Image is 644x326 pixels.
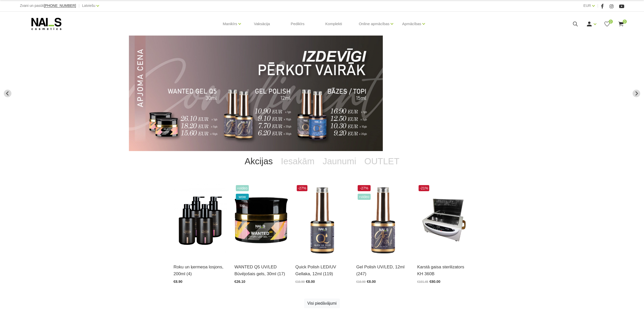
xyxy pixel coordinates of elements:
span: €8.90 [174,280,183,284]
a: Vaksācija [250,12,274,36]
span: -27% [358,185,371,191]
span: €101.45 [417,280,428,284]
img: Ilgnoturīga, intensīvi pigmentēta gellaka. Viegli klājas, lieliski žūst, nesaraujas, neatkāpjas n... [356,184,410,257]
a: EUR [583,3,591,9]
a: 0 [604,21,610,27]
a: Jaunumi [319,151,360,171]
a: Online apmācības [359,14,389,34]
a: Manikīrs [223,14,237,34]
span: top [236,202,249,208]
span: wow [236,194,249,200]
a: OUTLET [360,151,403,171]
img: Gels WANTED NAILS cosmetics tehniķu komanda ir radījusi gelu, kas ilgi jau ir katra meistara mekl... [235,184,288,257]
span: €80.00 [430,280,440,284]
span: €8.00 [367,280,376,284]
a: Gel Polish UV/LED, 12ml (247) [356,264,410,277]
a: Akcijas [241,151,277,171]
span: 0 [609,20,613,24]
span: | [78,3,79,9]
img: BAROJOŠS roku un ķermeņa LOSJONSBALI COCONUT barojošs roku un ķermeņa losjons paredzēts jebkura t... [174,184,227,257]
a: WANTED Q5 UV/LED Būvējošais gels, 30ml (17) [235,264,288,277]
span: €10.90 [295,280,305,284]
span: 0 [623,20,627,24]
a: Visi piedāvājumi [304,299,340,308]
a: [PHONE_NUMBER] [44,4,76,8]
li: 9 of 12 [129,36,515,151]
a: Pedikīrs [287,12,308,36]
a: Karstā gaisa sterilizators KH 360B [417,264,471,277]
span: -27% [297,185,308,191]
button: Next slide [633,90,640,97]
a: 0 [618,21,624,27]
span: -21% [419,185,430,191]
span: €26.10 [235,280,245,284]
img: Karstā gaisa sterilizatoru var izmantot skaistumkopšanas salonos, manikīra kabinetos, ēdināšanas ... [417,184,471,257]
span: +Video [358,194,371,200]
a: Latviešu [82,3,95,9]
span: | [597,3,598,9]
a: Komplekti [321,12,346,36]
button: Previous slide [4,90,11,97]
img: Ātri, ērti un vienkārši!Intensīvi pigmentēta gellaka, kas perfekti klājas arī vienā slānī, tādā v... [295,184,349,257]
span: €10.90 [356,280,366,284]
div: Zvani un pasūti [20,3,76,9]
span: +Video [236,185,249,191]
span: €8.00 [306,280,315,284]
a: Quick Polish LED/UV Gellaka, 12ml (119) [295,264,349,277]
iframe: chat widget [608,310,641,326]
a: Roku un ķermeņa losjons, 200ml (4) [174,264,227,277]
a: Iesakām [277,151,319,171]
a: Apmācības [402,14,421,34]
